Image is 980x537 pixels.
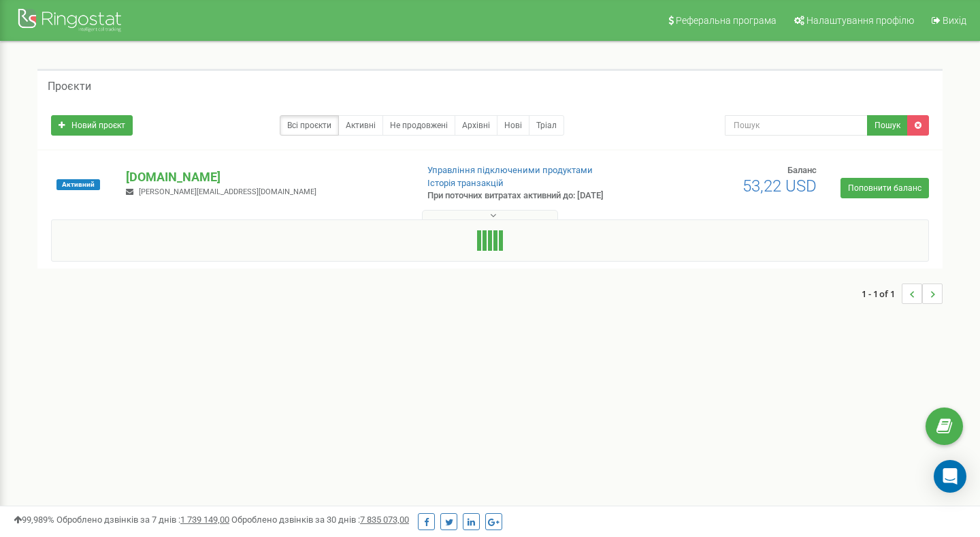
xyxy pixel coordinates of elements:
[840,178,929,198] a: Поповнити баланс
[862,270,943,318] nav: ...
[867,115,908,136] button: Пошук
[427,165,593,175] a: Управління підключеними продуктами
[231,515,409,525] span: Оброблено дзвінків за 30 днів :
[56,179,100,190] span: Активний
[126,168,405,186] p: [DOMAIN_NAME]
[139,187,316,196] span: [PERSON_NAME][EMAIL_ADDRESS][DOMAIN_NAME]
[943,15,966,26] span: Вихід
[51,115,133,136] a: Новий проєкт
[427,189,632,202] p: При поточних витратах активний до: [DATE]
[280,115,339,136] a: Всі проєкти
[529,115,564,136] a: Тріал
[455,115,497,136] a: Архівні
[360,515,409,525] u: 7 835 073,00
[497,115,529,136] a: Нові
[180,515,229,525] u: 1 739 149,00
[862,283,902,304] span: 1 - 1 of 1
[787,165,817,175] span: Баланс
[742,177,817,196] span: 53,22 USD
[934,460,966,493] div: Open Intercom Messenger
[48,80,91,93] h5: Проєкти
[382,115,455,136] a: Не продовжені
[806,15,914,26] span: Налаштування профілю
[725,115,868,136] input: Пошук
[56,515,229,525] span: Оброблено дзвінків за 7 днів :
[427,178,504,188] a: Історія транзакцій
[14,515,54,525] span: 99,989%
[338,115,383,136] a: Активні
[676,15,777,26] span: Реферальна програма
